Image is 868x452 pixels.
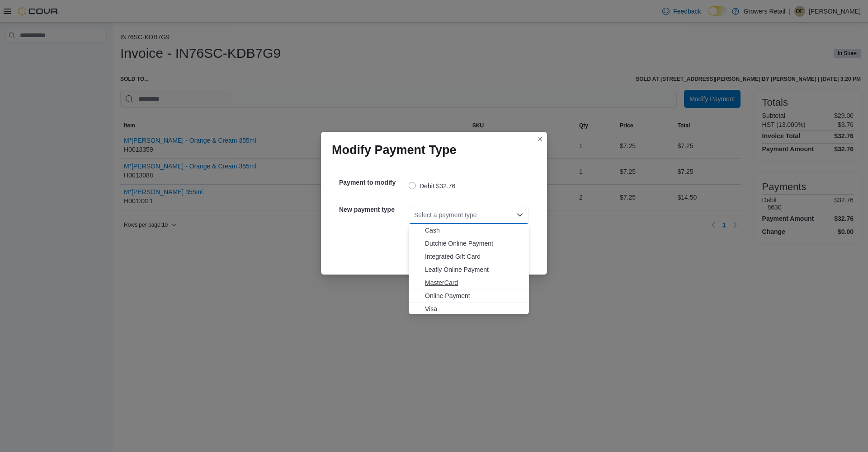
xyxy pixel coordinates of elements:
button: Integrated Gift Card [409,250,529,263]
button: MasterCard [409,276,529,289]
button: Online Payment [409,289,529,303]
h5: Payment to modify [339,173,407,191]
button: Cash [409,224,529,237]
span: Online Payment [425,291,524,300]
div: Choose from the following options [409,224,529,316]
input: Accessible screen reader label [414,210,415,220]
span: Dutchie Online Payment [425,239,524,248]
button: Leafly Online Payment [409,263,529,276]
h5: New payment type [339,200,407,219]
span: MasterCard [425,278,524,287]
span: Leafly Online Payment [425,265,524,274]
button: Visa [409,303,529,316]
label: Debit $32.76 [409,181,455,191]
span: Cash [425,226,524,235]
button: Dutchie Online Payment [409,237,529,250]
h1: Modify Payment Type [332,143,457,157]
button: Close list of options [516,211,524,219]
span: Integrated Gift Card [425,252,524,261]
span: Visa [425,304,524,313]
button: Closes this modal window [534,134,545,144]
